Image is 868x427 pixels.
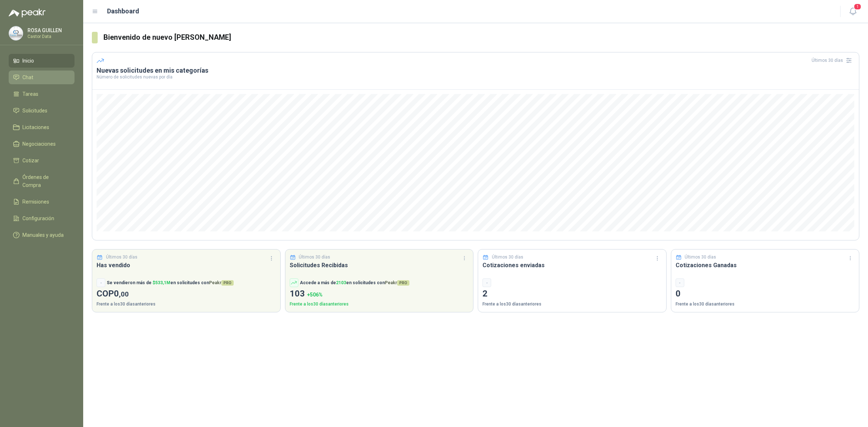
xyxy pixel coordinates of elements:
[397,280,409,286] span: PRO
[209,280,234,285] span: Peakr
[97,261,276,270] h3: Has vendido
[290,287,469,301] p: 103
[103,32,859,43] h3: Bienvenido de nuevo [PERSON_NAME]
[119,290,129,298] span: ,00
[9,154,75,167] a: Cotizar
[9,195,75,209] a: Remisiones
[22,107,47,115] span: Solicitudes
[22,231,64,239] span: Manuales y ayuda
[106,254,137,261] p: Últimos 30 días
[27,28,73,33] p: ROSA GUILLEN
[290,301,469,308] p: Frente a los 30 días anteriores
[336,280,346,285] span: 2103
[9,71,75,84] a: Chat
[482,261,662,270] h3: Cotizaciones enviadas
[9,54,75,68] a: Inicio
[107,6,139,16] h1: Dashboard
[9,228,75,242] a: Manuales y ayuda
[9,26,23,40] img: Company Logo
[22,157,39,165] span: Cotizar
[22,214,54,222] span: Configuración
[307,292,323,298] span: + 506 %
[482,278,491,287] div: -
[22,198,49,206] span: Remisiones
[22,73,33,81] span: Chat
[9,170,75,192] a: Órdenes de Compra
[685,254,716,261] p: Últimos 30 días
[97,287,276,301] p: COP
[114,289,129,299] span: 0
[9,212,75,225] a: Configuración
[482,287,662,301] p: 2
[846,5,859,18] button: 1
[676,261,855,270] h3: Cotizaciones Ganadas
[9,87,75,101] a: Tareas
[676,301,855,308] p: Frente a los 30 días anteriores
[299,254,330,261] p: Últimos 30 días
[22,57,34,65] span: Inicio
[854,3,861,10] span: 1
[27,34,73,39] p: Castor Data
[9,137,75,151] a: Negociaciones
[492,254,523,261] p: Últimos 30 días
[221,280,234,286] span: PRO
[97,75,855,79] p: Número de solicitudes nuevas por día
[9,9,46,17] img: Logo peakr
[22,173,68,189] span: Órdenes de Compra
[676,278,684,287] div: -
[9,104,75,118] a: Solicitudes
[22,90,38,98] span: Tareas
[97,66,855,75] h3: Nuevas solicitudes en mis categorías
[676,287,855,301] p: 0
[97,278,105,287] div: -
[812,55,855,66] div: Últimos 30 días
[385,280,409,285] span: Peakr
[107,279,234,286] p: Se vendieron más de en solicitudes con
[97,301,276,308] p: Frente a los 30 días anteriores
[9,120,75,134] a: Licitaciones
[300,279,409,286] p: Accede a más de en solicitudes con
[22,140,56,148] span: Negociaciones
[22,123,49,131] span: Licitaciones
[482,301,662,308] p: Frente a los 30 días anteriores
[153,280,170,285] span: $ 533,1M
[290,261,469,270] h3: Solicitudes Recibidas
